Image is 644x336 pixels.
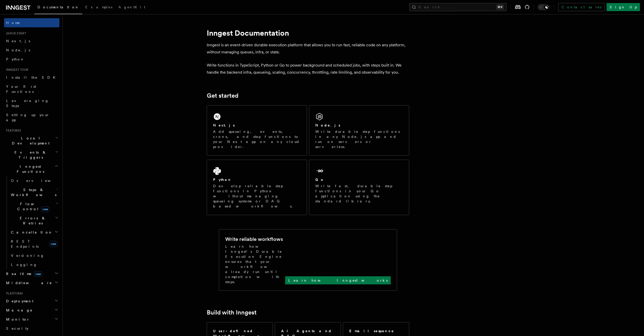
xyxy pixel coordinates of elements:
span: Documentation [37,5,79,9]
a: Python [4,55,59,64]
a: Get started [207,92,238,99]
button: Middleware [4,278,59,287]
a: Node.jsWrite durable step functions in any Node.js app and run on servers or serverless. [309,105,409,156]
button: Local Development [4,134,59,148]
button: Flow Controlnew [9,199,59,214]
p: Inngest is an event-driven durable execution platform that allows you to run fast, reliable code ... [207,41,409,56]
a: Learn how Inngest works [285,276,391,284]
h1: Inngest Documentation [207,28,409,37]
a: Leveraging Steps [4,96,59,110]
span: Node.js [6,48,30,52]
span: Leveraging Steps [6,99,49,108]
span: Quick start [4,31,26,35]
p: Write fast, durable step functions in your Go application using the standard library. [315,183,403,204]
span: Cancellation [9,230,53,235]
a: Examples [82,2,115,14]
a: Home [4,18,59,27]
a: Versioning [9,251,59,260]
h2: Python [213,177,232,182]
a: Install the SDK [4,73,59,82]
span: AgentKit [118,5,145,9]
span: Inngest tour [4,68,28,72]
span: Manage [4,308,33,313]
span: Monitor [4,317,30,322]
h2: Email sequence [349,328,394,333]
span: Home [6,20,20,25]
a: Contact sales [558,3,605,11]
p: Develop reliable step functions in Python without managing queueing systems or DAG based workflows. [213,183,301,209]
a: Node.js [4,46,59,55]
span: Deployment [4,299,33,304]
button: Realtimenew [4,269,59,278]
span: Setting up your app [6,113,50,122]
p: Add queueing, events, crons, and step functions to your Next app on any cloud provider. [213,129,301,149]
span: Features [4,129,21,133]
span: Errors & Retries [9,216,55,226]
a: GoWrite fast, durable step functions in your Go application using the standard library. [309,160,409,215]
span: Overview [11,179,63,183]
a: Documentation [34,2,82,14]
button: Manage [4,306,59,315]
span: Versioning [11,254,44,258]
a: AgentKit [115,2,148,14]
span: Middleware [4,280,52,285]
span: Examples [85,5,112,9]
button: Monitor [4,315,59,324]
button: Events & Triggers [4,148,59,162]
p: Write durable step functions in any Node.js app and run on servers or serverless. [315,129,403,149]
button: Inngest Functions [4,162,59,176]
h2: Write reliable workflows [225,236,283,243]
button: Cancellation [9,228,59,237]
span: REST Endpoints [11,239,39,248]
span: Next.js [6,39,30,43]
span: Logging [11,263,37,267]
h2: Go [315,177,324,182]
span: Realtime [4,271,42,276]
kbd: ⌘K [496,5,504,10]
p: Write functions in TypeScript, Python or Go to power background and scheduled jobs, with steps bu... [207,62,409,76]
a: Next.jsAdd queueing, events, crons, and step functions to your Next app on any cloud provider. [207,105,307,156]
p: Learn how Inngest works [288,278,388,283]
a: Logging [9,260,59,269]
span: Flow Control [9,201,56,212]
a: Overview [9,176,59,185]
button: Deployment [4,297,59,306]
a: Next.js [4,36,59,46]
span: new [49,241,57,247]
span: new [34,271,42,277]
a: PythonDevelop reliable step functions in Python without managing queueing systems or DAG based wo... [207,160,307,215]
a: Build with Inngest [207,309,257,316]
span: Install the SDK [6,75,58,79]
a: Security [4,324,59,333]
button: Search...⌘K [409,3,507,11]
button: Steps & Workflows [9,185,59,199]
div: Inngest Functions [4,176,59,269]
button: Errors & Retries [9,214,59,228]
h2: Node.js [315,123,340,128]
span: Local Development [4,136,55,146]
span: Python [6,57,25,61]
p: Learn how Inngest's Durable Execution Engine ensures that your workflow already run until complet... [225,244,285,284]
span: Your first Functions [6,85,36,94]
a: REST Endpointsnew [9,237,59,251]
span: Inngest Functions [4,164,55,174]
a: Setting up your app [4,110,59,124]
button: Toggle dark mode [538,4,550,10]
span: Steps & Workflows [9,187,56,197]
a: Your first Functions [4,82,59,96]
h2: Next.js [213,123,235,128]
a: Sign Up [607,3,640,11]
span: Platform [4,291,23,296]
span: new [41,206,49,212]
span: Security [6,326,29,330]
span: Events & Triggers [4,150,55,160]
